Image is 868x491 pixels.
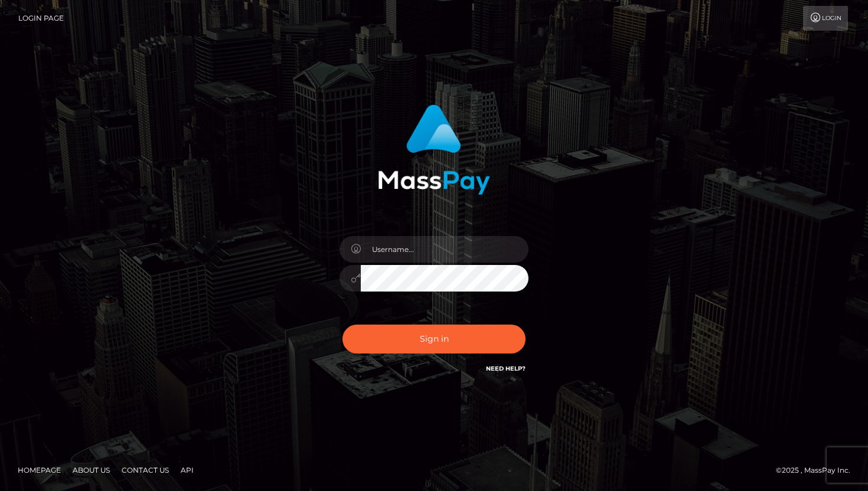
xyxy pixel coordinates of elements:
a: Homepage [13,461,66,479]
a: API [176,461,198,479]
a: Contact Us [117,461,174,479]
a: Login [803,6,848,31]
img: MassPay Login [378,104,490,195]
a: About Us [68,461,115,479]
div: © 2025 , MassPay Inc. [776,464,859,477]
a: Login Page [18,6,64,31]
button: Sign in [342,325,526,353]
a: Need Help? [486,365,526,372]
input: Username... [361,236,528,263]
